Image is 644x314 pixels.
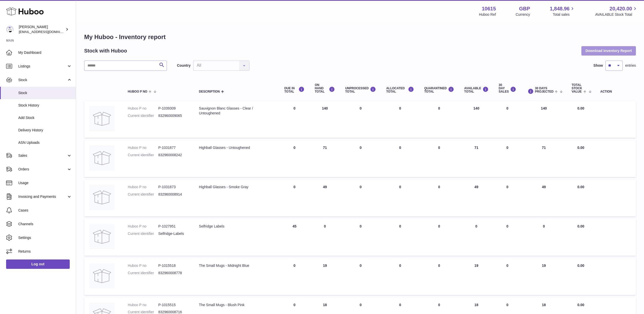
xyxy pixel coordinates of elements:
[345,86,376,93] div: UNPROCESSED Total
[199,145,274,150] div: Highball Glasses - Untoughened
[521,101,567,138] td: 140
[577,264,584,268] span: 0.00
[199,90,220,93] span: Description
[158,271,189,275] dd: 832960008778
[18,194,67,199] span: Invoicing and Payments
[459,258,494,295] td: 19
[158,106,189,111] dd: P-1039309
[581,46,636,55] button: Download Inventory Report
[158,303,189,307] dd: P-1015515
[577,185,584,189] span: 0.00
[128,185,158,189] dt: Huboo P no
[340,140,381,177] td: 0
[381,219,419,256] td: 0
[128,192,158,197] dt: Current identifier
[310,258,340,295] td: 19
[128,113,158,118] dt: Current identifier
[199,263,274,268] div: The Small Mugs - Midnight Blue
[18,208,72,213] span: Cases
[310,101,340,138] td: 140
[89,106,115,131] img: product image
[199,185,274,189] div: Highball Glasses - Smoke Gray
[199,303,274,307] div: The Small Mugs - Blush Pink
[482,5,496,12] strong: 10615
[459,180,494,216] td: 49
[279,140,310,177] td: 0
[516,12,530,17] div: Currency
[128,153,158,158] dt: Current identifier
[521,258,567,295] td: 19
[158,113,189,118] dd: 832960009065
[128,303,158,307] dt: Huboo P no
[494,101,521,138] td: 0
[340,180,381,216] td: 0
[535,87,553,93] span: 30 DAYS PROJECTED
[89,145,115,171] img: product image
[18,249,72,254] span: Returns
[494,180,521,216] td: 0
[128,90,147,93] span: Huboo P no
[128,145,158,150] dt: Huboo P no
[89,185,115,210] img: product image
[18,235,72,240] span: Settings
[577,303,584,307] span: 0.00
[19,25,64,34] div: [PERSON_NAME]
[459,101,494,138] td: 140
[279,258,310,295] td: 0
[381,180,419,216] td: 0
[459,219,494,256] td: 0
[499,83,516,94] div: 30 DAY SALES
[199,106,274,116] div: Sauvignon Blanc Glasses - Clear / Untoughened
[438,303,440,307] span: 0
[89,263,115,289] img: product image
[386,86,414,93] div: ALLOCATED Total
[18,78,67,82] span: Stock
[479,12,496,17] div: Huboo Ref
[550,5,576,17] a: 1,848.96 Total sales
[284,86,305,93] div: DUE IN TOTAL
[610,5,632,12] span: 20,420.00
[279,180,310,216] td: 0
[519,5,530,12] strong: GBP
[18,181,72,185] span: Usage
[158,231,189,236] dd: Selfridge-Labels
[128,231,158,236] dt: Current identifier
[459,140,494,177] td: 71
[18,153,67,158] span: Sales
[158,185,189,189] dd: P-1031873
[310,140,340,177] td: 71
[381,258,419,295] td: 0
[464,86,489,93] div: AVAILABLE Total
[177,63,191,68] label: Country
[19,30,75,34] span: [EMAIL_ADDRESS][DOMAIN_NAME]
[128,106,158,111] dt: Huboo P no
[424,86,454,93] div: QUARANTINED Total
[158,145,189,150] dd: P-1031877
[18,91,72,95] span: Stock
[553,12,575,17] span: Total sales
[128,263,158,268] dt: Huboo P no
[521,140,567,177] td: 71
[595,12,638,17] span: AVAILABLE Stock Total
[128,271,158,275] dt: Current identifier
[279,219,310,256] td: 45
[18,103,72,108] span: Stock History
[438,224,440,228] span: 0
[199,224,274,229] div: Selfridge Labels
[158,263,189,268] dd: P-1015518
[577,146,584,150] span: 0.00
[128,224,158,229] dt: Huboo P no
[6,259,70,269] a: Log out
[84,33,636,41] h1: My Huboo - Inventory report
[438,146,440,150] span: 0
[158,192,189,197] dd: 832960008914
[438,106,440,110] span: 0
[18,115,72,120] span: Add Stock
[6,26,14,33] img: fulfillment@fable.com
[571,83,582,94] span: Total stock value
[381,101,419,138] td: 0
[438,185,440,189] span: 0
[595,5,638,17] a: 20,420.00 AVAILABLE Stock Total
[158,224,189,229] dd: P-1027951
[494,258,521,295] td: 0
